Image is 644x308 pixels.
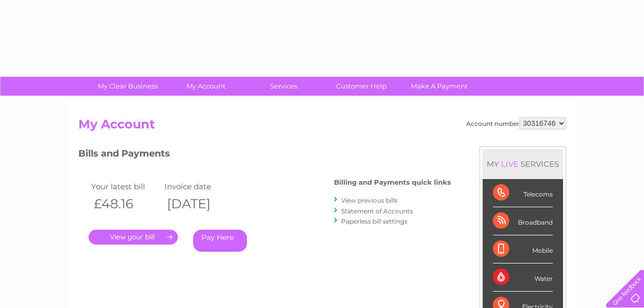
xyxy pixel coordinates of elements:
a: Make A Payment [397,77,482,96]
a: Customer Help [319,77,404,96]
div: Telecoms [493,179,553,207]
div: Broadband [493,207,553,235]
th: £48.16 [89,193,162,214]
a: My Account [163,77,248,96]
a: Statement of Accounts [341,207,413,215]
a: Services [241,77,326,96]
a: . [89,230,178,245]
div: MY SERVICES [483,149,563,179]
div: Water [493,263,553,292]
a: View previous bills [341,196,398,204]
td: Invoice date [162,180,236,193]
a: Paperless bill settings [341,217,407,225]
a: Pay Here [193,230,247,252]
div: LIVE [499,159,521,169]
div: Account number [466,117,566,129]
h3: Bills and Payments [78,146,451,164]
a: My Clear Business [86,77,170,96]
td: Your latest bill [89,180,162,193]
h2: My Account [78,117,566,137]
h4: Billing and Payments quick links [334,179,451,186]
th: [DATE] [162,193,236,214]
div: Mobile [493,235,553,263]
